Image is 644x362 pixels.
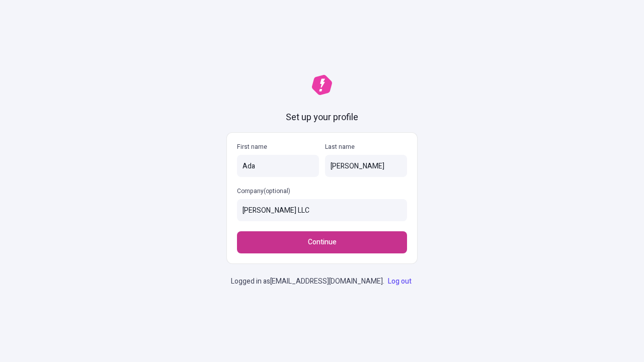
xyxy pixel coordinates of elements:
p: First name [237,143,319,151]
span: (optional) [264,187,290,196]
input: Last name [325,155,407,177]
p: Company [237,187,407,195]
a: Log out [386,276,414,287]
button: Continue [237,231,407,253]
p: Logged in as [EMAIL_ADDRESS][DOMAIN_NAME] . [231,276,414,287]
input: Company(optional) [237,199,407,221]
input: First name [237,155,319,177]
h1: Set up your profile [286,111,358,124]
span: Continue [308,237,337,248]
p: Last name [325,143,407,151]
